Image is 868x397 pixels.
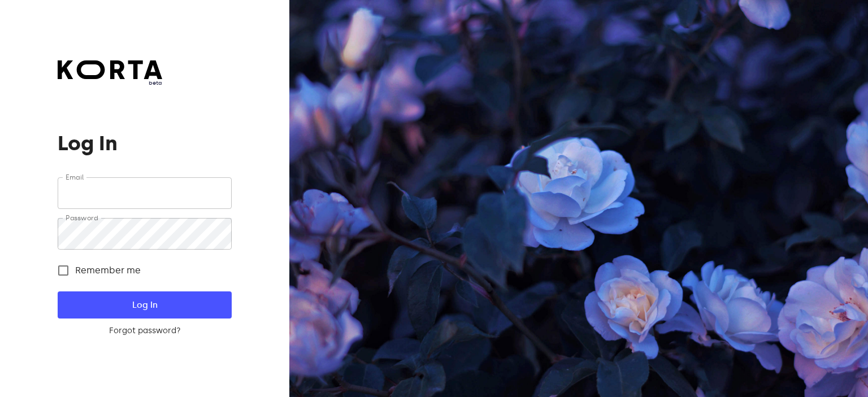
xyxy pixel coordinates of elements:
a: beta [58,60,162,87]
button: Log In [58,291,231,319]
span: Log In [76,298,213,312]
span: Remember me [75,264,141,277]
a: Forgot password? [58,325,231,337]
span: beta [58,79,162,87]
h1: Log In [58,132,231,155]
img: Korta [58,60,162,79]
